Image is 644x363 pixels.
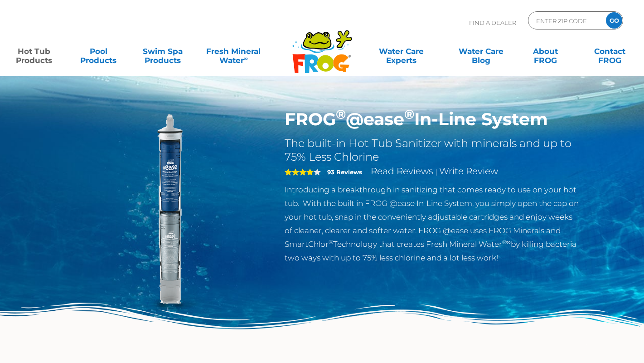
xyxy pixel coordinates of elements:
[502,239,511,245] sup: ®∞
[285,137,581,164] h2: The built-in Hot Tub Sanitizer with minerals and up to 75% Less Chlorine
[327,168,362,176] strong: 93 Reviews
[138,42,188,60] a: Swim SpaProducts
[285,109,581,130] h1: FROG @ease In-Line System
[329,239,333,245] sup: ®
[244,55,248,62] sup: ∞
[287,18,357,74] img: Frog Products Logo
[439,166,498,177] a: Write Review
[435,167,437,176] span: |
[9,42,59,60] a: Hot TubProducts
[285,168,314,176] span: 4
[64,109,271,317] img: inline-system.png
[520,42,570,60] a: AboutFROG
[336,106,346,122] sup: ®
[360,42,442,60] a: Water CareExperts
[73,42,123,60] a: PoolProducts
[469,11,516,34] p: Find A Dealer
[371,166,433,177] a: Read Reviews
[456,42,506,60] a: Water CareBlog
[404,106,414,122] sup: ®
[585,42,634,60] a: ContactFROG
[202,42,265,60] a: Fresh MineralWater∞
[606,12,622,29] input: GO
[285,183,581,265] p: Introducing a breakthrough in sanitizing that comes ready to use on your hot tub. With the built ...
